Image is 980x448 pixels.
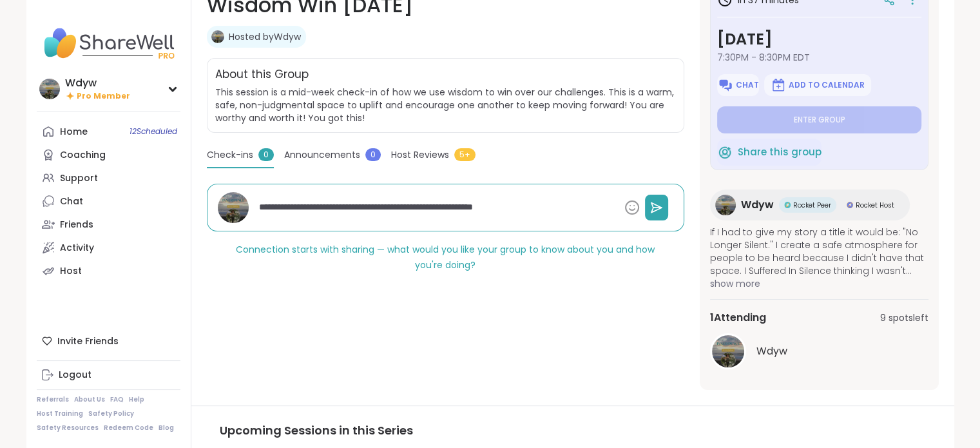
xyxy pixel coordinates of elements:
[207,148,253,162] span: Check-ins
[60,195,83,208] div: Chat
[712,335,744,367] img: Wdyw
[710,277,928,290] span: show more
[391,148,449,162] span: Host Reviews
[717,74,759,96] button: Chat
[88,409,134,418] a: Safety Policy
[715,195,736,215] img: Wdyw
[60,242,94,255] div: Activity
[880,311,928,325] span: 9 spots left
[215,66,309,83] h2: About this Group
[60,172,98,185] div: Support
[229,30,301,43] a: Hosted byWdyw
[37,409,83,418] a: Host Training
[856,200,894,210] span: Rocket Host
[717,139,821,166] button: Share this group
[110,395,124,404] a: FAQ
[718,77,733,93] img: ShareWell Logomark
[60,265,82,278] div: Host
[37,329,180,353] div: Invite Friends
[37,190,180,213] a: Chat
[847,202,853,208] img: Rocket Host
[717,28,921,51] h3: [DATE]
[37,21,180,66] img: ShareWell Nav Logo
[39,79,60,99] img: Wdyw
[77,91,130,102] span: Pro Member
[60,219,93,231] div: Friends
[710,310,766,326] span: 1 Attending
[258,148,274,161] span: 0
[37,120,180,143] a: Home12Scheduled
[211,30,224,43] img: Wdyw
[365,148,381,161] span: 0
[37,424,99,433] a: Safety Resources
[37,259,180,282] a: Host
[65,76,130,90] div: Wdyw
[710,226,928,277] span: If I had to give my story a title it would be: "No Longer Silent." I create a safe atmosphere for...
[736,80,759,90] span: Chat
[738,145,821,160] span: Share this group
[37,364,180,387] a: Logout
[130,126,177,137] span: 12 Scheduled
[793,200,831,210] span: Rocket Peer
[37,143,180,166] a: Coaching
[741,197,774,213] span: Wdyw
[717,106,921,133] button: Enter group
[60,149,106,162] div: Coaching
[74,395,105,404] a: About Us
[37,213,180,236] a: Friends
[454,148,476,161] span: 5+
[59,369,91,382] div: Logout
[710,333,928,369] a: WdywWdyw
[236,243,655,271] span: Connection starts with sharing — what would you like your group to know about you and how you're ...
[717,51,921,64] span: 7:30PM - 8:30PM EDT
[37,236,180,259] a: Activity
[284,148,360,162] span: Announcements
[784,202,791,208] img: Rocket Peer
[215,86,677,124] span: This session is a mid-week check-in of how we use wisdom to win over our challenges. This is a wa...
[220,422,926,439] h3: Upcoming Sessions in this Series
[60,126,88,139] div: Home
[104,424,153,433] a: Redeem Code
[764,74,871,96] button: Add to Calendar
[717,144,733,160] img: ShareWell Logomark
[771,77,786,93] img: ShareWell Logomark
[218,192,249,223] img: Wdyw
[793,115,845,125] span: Enter group
[789,80,865,90] span: Add to Calendar
[37,166,180,190] a: Support
[129,395,144,404] a: Help
[159,424,174,433] a: Blog
[710,190,910,220] a: WdywWdywRocket PeerRocket PeerRocket HostRocket Host
[37,395,69,404] a: Referrals
[756,344,787,359] span: Wdyw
